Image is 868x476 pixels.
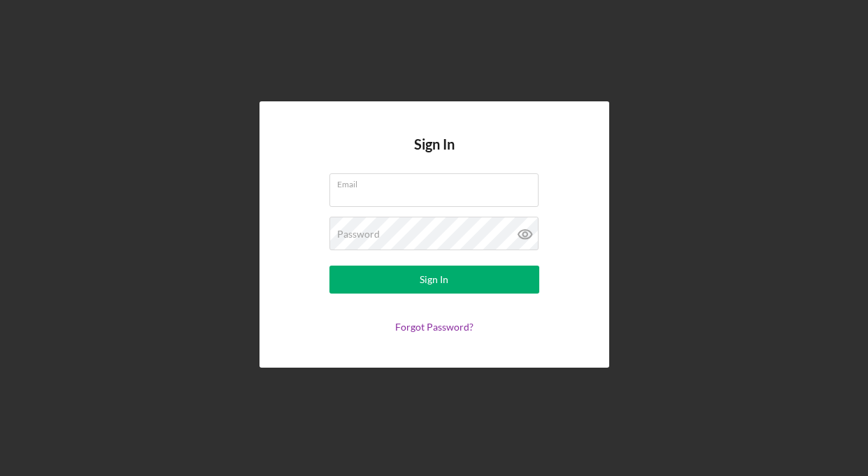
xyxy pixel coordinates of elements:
[420,266,448,294] div: Sign In
[395,321,474,333] a: Forgot Password?
[329,266,539,294] button: Sign In
[337,174,539,189] label: Email
[337,229,380,240] label: Password
[414,136,455,173] h4: Sign In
